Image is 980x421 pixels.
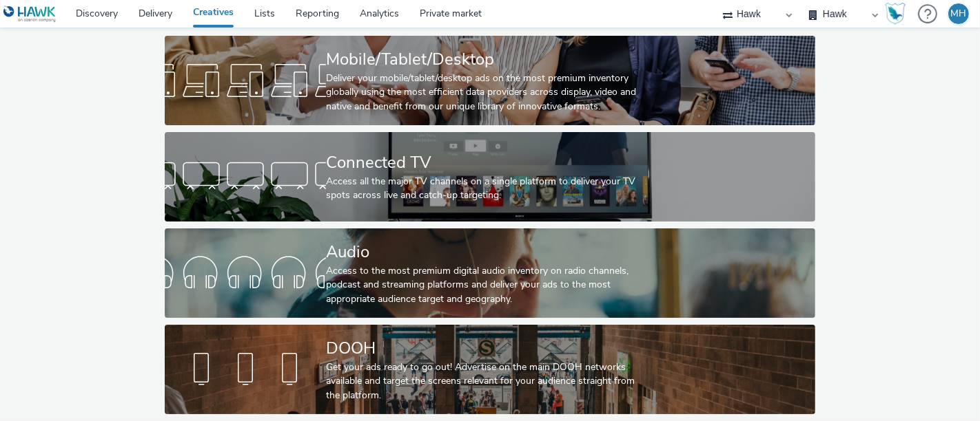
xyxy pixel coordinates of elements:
img: undefined Logo [3,6,57,23]
a: AudioAccess to the most premium digital audio inventory on radio channels, podcast and streaming ... [165,228,815,318]
img: Hawk Academy [885,3,906,25]
div: Get your ads ready to go out! Advertise on the main DOOH networks available and target the screen... [326,360,649,402]
div: Mobile/Tablet/Desktop [326,47,649,72]
div: Access all the major TV channels on a single platform to deliver your TV spots across live and ca... [326,175,649,203]
div: DOOH [326,336,649,360]
div: Deliver your mobile/tablet/desktop ads on the most premium inventory globally using the most effi... [326,72,649,114]
div: Audio [326,240,649,264]
div: MH [951,3,967,24]
div: Connected TV [326,151,649,175]
a: DOOHGet your ads ready to go out! Advertise on the main DOOH networks available and target the sc... [165,325,815,414]
a: Mobile/Tablet/DesktopDeliver your mobile/tablet/desktop ads on the most premium inventory globall... [165,36,815,125]
a: Hawk Academy [885,3,911,25]
a: Connected TVAccess all the major TV channels on a single platform to deliver your TV spots across... [165,132,815,222]
div: Access to the most premium digital audio inventory on radio channels, podcast and streaming platf... [326,264,649,306]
